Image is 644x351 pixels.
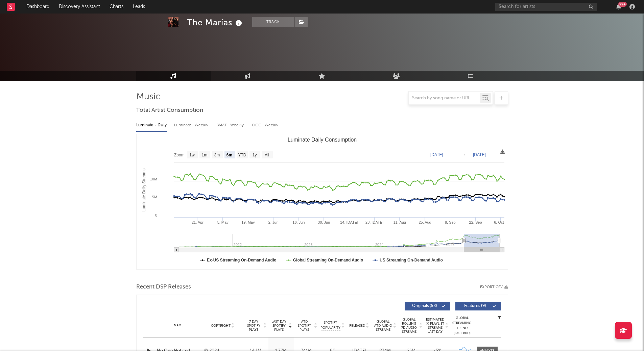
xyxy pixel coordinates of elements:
span: ATD Spotify Plays [295,320,313,332]
text: All [264,153,269,157]
text: 11. Aug [393,220,406,224]
input: Search by song name or URL [409,96,480,101]
text: → [462,152,466,157]
text: 0 [155,213,157,217]
text: 5. May [217,220,229,224]
text: Luminate Daily Streams [141,169,146,211]
text: 2. Jun [268,220,278,224]
span: 7 Day Spotify Plays [245,320,263,332]
text: 10M [150,177,157,181]
div: BMAT - Weekly [216,120,245,131]
text: 25. Aug [419,220,431,224]
text: 1m [201,153,207,157]
button: 99+ [616,4,621,9]
text: Zoom [174,153,185,157]
span: Released [349,324,365,328]
button: Track [252,17,294,27]
div: Luminate - Daily [136,120,167,131]
text: Ex-US Streaming On-Demand Audio [207,258,277,262]
div: The Marías [187,17,244,28]
text: 14. [DATE] [340,220,358,224]
svg: Luminate Daily Consumption [137,134,508,269]
text: Global Streaming On-Demand Audio [293,258,363,262]
span: Last Day Spotify Plays [270,320,288,332]
button: Features(9) [455,302,501,310]
span: Recent DSP Releases [136,283,191,291]
text: 5M [152,195,157,199]
span: Features ( 9 ) [460,304,491,308]
span: Global ATD Audio Streams [374,320,392,332]
text: 6m [226,153,232,157]
text: 28. [DATE] [365,220,383,224]
text: 21. Apr [191,220,203,224]
text: [DATE] [473,152,486,157]
text: 16. Jun [292,220,305,224]
span: Global Rolling 7D Audio Streams [400,318,419,334]
div: 99 + [618,2,627,7]
div: Global Streaming Trend (Last 60D) [452,316,472,336]
text: YTD [238,153,246,157]
text: 6. Oct [494,220,504,224]
text: US Streaming On-Demand Audio [380,258,443,262]
span: Spotify Popularity [320,320,340,330]
button: Originals(58) [405,302,450,310]
span: Copyright [211,324,231,328]
text: 19. May [241,220,255,224]
span: Total Artist Consumption [136,106,203,115]
text: 1w [189,153,195,157]
div: Name [157,323,201,328]
text: 30. Jun [318,220,330,224]
text: [DATE] [430,152,443,157]
text: 8. Sep [445,220,455,224]
input: Search for artists [495,3,597,11]
span: Originals ( 58 ) [409,304,440,308]
button: Export CSV [480,285,508,289]
div: Luminate - Weekly [174,120,210,131]
text: Luminate Daily Consumption [287,137,357,143]
span: Estimated % Playlist Streams Last Day [426,318,445,334]
text: 3m [214,153,220,157]
text: 1y [252,153,257,157]
div: OCC - Weekly [252,120,279,131]
text: 22. Sep [469,220,482,224]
